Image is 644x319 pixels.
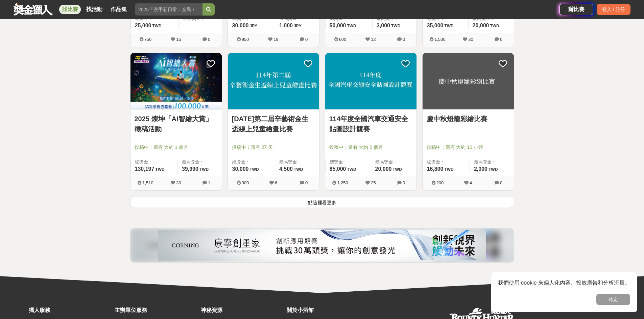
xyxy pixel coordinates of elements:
span: TWD [490,24,499,28]
span: 最高獎金： [474,159,510,165]
input: 2025「洗手新日常：全民 ALL IN」洗手歌全台徵選 [135,3,202,16]
span: 15 [176,37,181,42]
a: 114年度全國汽車交通安全貼圖設計競賽 [329,114,412,134]
span: 200 [436,180,444,185]
img: Cover Image [423,53,514,109]
span: 投稿中：還有 大約 1 個月 [135,144,218,151]
span: 0 [403,37,405,42]
span: 12 [371,37,376,42]
img: Cover Image [130,53,222,109]
span: 20,000 [473,23,489,28]
span: 4,500 [279,166,293,172]
span: 最高獎金： [375,159,412,165]
div: 主辦單位服務 [115,306,197,314]
span: 1,000 [279,23,293,28]
span: 4 [470,180,472,185]
span: TWD [392,167,402,172]
span: JPY [294,24,302,28]
div: 獵人服務 [29,306,111,314]
span: TWD [152,24,161,28]
span: 30 [468,37,473,42]
span: 30,000 [232,166,249,172]
span: 總獎金： [135,159,173,165]
span: 50,000 [330,23,346,28]
span: 30,000 [232,23,249,28]
img: 26832ba5-e3c6-4c80-9a06-d1bc5d39966c.png [158,230,486,261]
span: 35,000 [427,23,444,28]
span: 30 [176,180,181,185]
span: 投稿中：還有 大約 10 小時 [427,144,510,151]
span: -- [183,23,187,28]
button: 確定 [596,294,630,305]
span: 1,500 [434,37,446,42]
a: 找活動 [84,5,105,14]
span: 0 [208,37,210,42]
a: 慶中秋燈籠彩繪比賽 [427,114,510,124]
span: 1,250 [337,180,348,185]
span: 600 [339,37,347,42]
a: 2025 燦坤「AI智繪大賞」徵稿活動 [135,114,218,134]
span: TWD [391,24,400,28]
span: 2,000 [474,166,487,172]
span: 130,197 [135,166,154,172]
span: 0 [403,180,405,185]
span: 0 [500,180,502,185]
span: 0 [305,37,308,42]
span: 最高獎金： [279,159,315,165]
div: 神秘資源 [201,306,283,314]
span: 總獎金： [330,159,367,165]
span: 39,990 [182,166,198,172]
span: TWD [444,24,453,28]
img: Cover Image [325,53,416,109]
span: 我們使用 cookie 來個人化內容、投放廣告和分析流量。 [498,280,630,286]
span: 0 [305,180,308,185]
span: 25 [371,180,376,185]
span: 1,510 [142,180,153,185]
span: 1 [208,180,210,185]
span: 16,800 [427,166,444,172]
span: 投稿中：還有 27 天 [232,144,315,151]
span: 3,000 [377,23,390,28]
span: TWD [488,167,498,172]
span: 投稿中：還有 大約 2 個月 [329,144,412,151]
span: TWD [249,167,259,172]
span: TWD [444,167,453,172]
span: TWD [347,167,356,172]
span: 25,000 [135,23,151,28]
span: 總獎金： [427,159,466,165]
span: 最高獎金： [182,159,218,165]
a: [DATE]第二屆辛藝術金生盃線上兒童繪畫比賽 [232,114,315,134]
span: 85,000 [330,166,346,172]
span: TWD [155,167,164,172]
span: 950 [242,37,249,42]
div: 登入 / 註冊 [597,4,630,15]
span: 19 [273,37,278,42]
span: 20,000 [375,166,392,172]
span: TWD [199,167,209,172]
a: 作品集 [108,5,129,14]
span: 總獎金： [232,159,271,165]
span: 300 [242,180,249,185]
span: TWD [347,24,356,28]
span: 750 [144,37,152,42]
a: 辦比賽 [559,4,593,15]
img: Cover Image [228,53,319,109]
button: 點這裡看更多 [130,196,514,208]
span: 0 [500,37,502,42]
span: TWD [294,167,303,172]
span: 6 [275,180,277,185]
span: JPY [249,24,257,28]
a: 找比賽 [59,5,81,14]
div: 關於小酒館 [287,306,369,314]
